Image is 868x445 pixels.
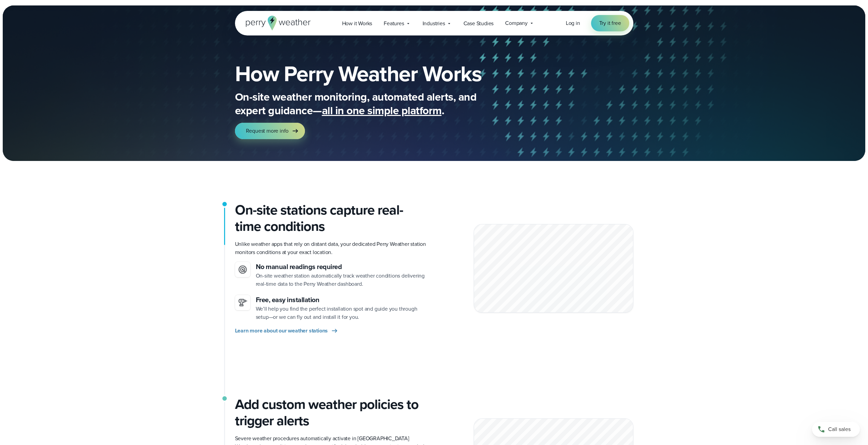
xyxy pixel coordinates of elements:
a: Try it free [591,15,629,31]
a: Learn more about our weather stations [235,327,339,335]
a: Case Studies [458,16,500,30]
a: Log in [566,19,580,27]
p: We’ll help you find the perfect installation spot and guide you through setup—or we can fly out a... [256,305,429,321]
h2: On-site stations capture real-time conditions [235,202,429,235]
h3: Add custom weather policies to trigger alerts [235,396,429,429]
a: How it Works [336,16,378,30]
h3: No manual readings required [256,262,429,272]
span: Features [384,19,404,28]
span: Learn more about our weather stations [235,327,328,335]
span: Industries [423,19,445,28]
h1: How Perry Weather Works [235,63,531,85]
span: Request more info [246,127,289,135]
a: Request more info [235,123,305,139]
span: Call sales [828,425,851,433]
p: On-site weather station automatically track weather conditions delivering real-time data to the P... [256,272,429,288]
span: How it Works [342,19,372,28]
h3: Free, easy installation [256,295,429,305]
p: On-site weather monitoring, automated alerts, and expert guidance— . [235,90,508,117]
p: Unlike weather apps that rely on distant data, your dedicated Perry Weather station monitors cond... [235,240,429,256]
span: all in one simple platform [322,102,442,119]
span: Company [505,19,528,27]
a: Call sales [812,422,860,437]
span: Case Studies [464,19,494,28]
span: Try it free [599,19,621,27]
